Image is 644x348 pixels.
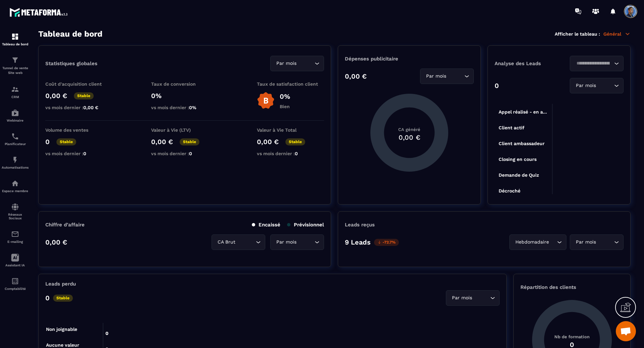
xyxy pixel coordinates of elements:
[2,272,29,296] a: accountantaccountantComptabilité
[11,156,19,164] img: automations
[212,234,265,250] div: Search for option
[45,60,97,67] p: Statistiques globales
[11,109,19,117] img: automations
[189,105,196,110] span: 0%
[237,238,254,246] input: Search for option
[83,151,86,156] span: 0
[2,142,29,146] p: Planificateur
[473,294,489,302] input: Search for option
[2,174,29,198] a: automationsautomationsEspace membre
[514,238,550,246] span: Hebdomadaire
[151,105,218,110] p: vs mois dernier :
[275,238,298,246] span: Par mois
[11,56,19,64] img: formation
[45,222,85,228] p: Chiffre d’affaire
[597,82,612,89] input: Search for option
[2,249,29,272] a: Assistant IA
[495,82,499,90] p: 0
[280,104,290,109] p: Bien
[509,234,566,250] div: Search for option
[45,281,76,287] p: Leads perdu
[280,92,290,100] p: 0%
[45,138,50,146] p: 0
[2,95,29,99] p: CRM
[298,60,313,67] input: Search for option
[11,179,19,187] img: automations
[345,222,375,228] p: Leads reçus
[2,104,29,127] a: automationsautomationsWebinaire
[2,189,29,193] p: Espace membre
[574,82,597,89] span: Par mois
[2,119,29,122] p: Webinaire
[285,138,305,145] p: Stable
[499,125,524,130] tspan: Client actif
[151,127,218,133] p: Valeur à Vie (LTV)
[2,42,29,46] p: Tableau de bord
[2,263,29,267] p: Assistant IA
[11,230,19,238] img: email
[151,151,218,156] p: vs mois dernier :
[2,28,29,51] a: formationformationTableau de bord
[74,92,94,99] p: Stable
[499,109,547,115] tspan: Appel réalisé - en a...
[11,277,19,285] img: accountant
[45,151,112,156] p: vs mois dernier :
[216,238,237,246] span: CA Brut
[448,73,463,80] input: Search for option
[574,238,597,246] span: Par mois
[287,222,324,228] p: Prévisionnel
[345,56,474,62] p: Dépenses publicitaire
[2,51,29,80] a: formationformationTunnel de vente Site web
[11,203,19,211] img: social-network
[603,31,631,37] p: Général
[45,294,50,302] p: 0
[570,234,624,250] div: Search for option
[495,60,559,67] p: Analyse des Leads
[574,60,612,67] input: Search for option
[2,240,29,244] p: E-mailing
[2,66,29,75] p: Tunnel de vente Site web
[616,321,636,341] div: Ouvrir le chat
[45,81,112,87] p: Coût d'acquisition client
[555,31,600,37] p: Afficher le tableau :
[11,85,19,93] img: formation
[56,138,76,145] p: Stable
[83,105,98,110] span: 0,00 €
[374,239,399,246] p: -72.7%
[45,105,112,110] p: vs mois dernier :
[2,80,29,104] a: formationformationCRM
[270,56,324,71] div: Search for option
[9,6,70,18] img: logo
[151,81,218,87] p: Taux de conversion
[257,151,324,156] p: vs mois dernier :
[499,188,520,193] tspan: Décroché
[180,138,199,145] p: Stable
[2,198,29,225] a: social-networksocial-networkRéseaux Sociaux
[450,294,473,302] span: Par mois
[345,72,367,80] p: 0,00 €
[446,290,500,306] div: Search for option
[597,238,612,246] input: Search for option
[151,138,173,146] p: 0,00 €
[257,138,279,146] p: 0,00 €
[2,213,29,220] p: Réseaux Sociaux
[298,238,313,246] input: Search for option
[257,127,324,133] p: Valeur à Vie Total
[2,166,29,169] p: Automatisations
[38,29,102,39] h3: Tableau de bord
[189,151,192,156] span: 0
[550,238,555,246] input: Search for option
[11,132,19,140] img: scheduler
[2,287,29,291] p: Comptabilité
[11,33,19,41] img: formation
[570,78,624,93] div: Search for option
[424,73,448,80] span: Par mois
[295,151,298,156] span: 0
[2,151,29,174] a: automationsautomationsAutomatisations
[345,238,371,246] p: 9 Leads
[151,92,218,100] p: 0%
[252,222,280,228] p: Encaissé
[53,295,73,302] p: Stable
[2,225,29,249] a: emailemailE-mailing
[45,238,67,246] p: 0,00 €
